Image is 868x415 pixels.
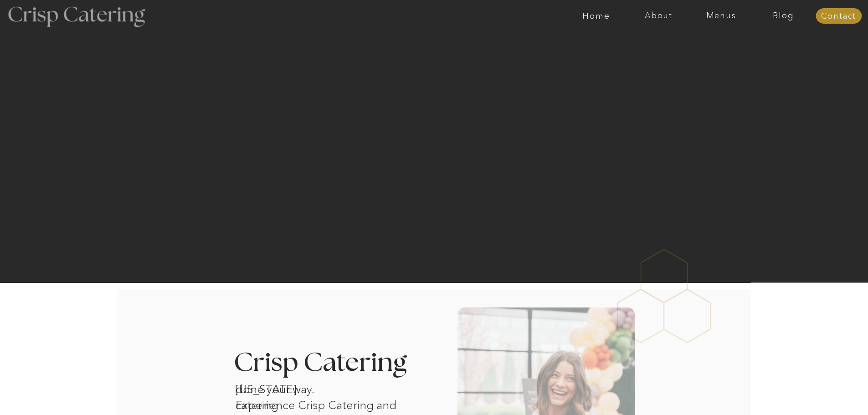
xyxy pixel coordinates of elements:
[690,11,752,20] a: Menus
[627,11,690,20] a: About
[235,381,330,393] h1: [US_STATE] catering
[234,350,430,377] h3: Crisp Catering
[816,12,862,21] a: Contact
[565,11,627,20] a: Home
[752,11,815,20] a: Blog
